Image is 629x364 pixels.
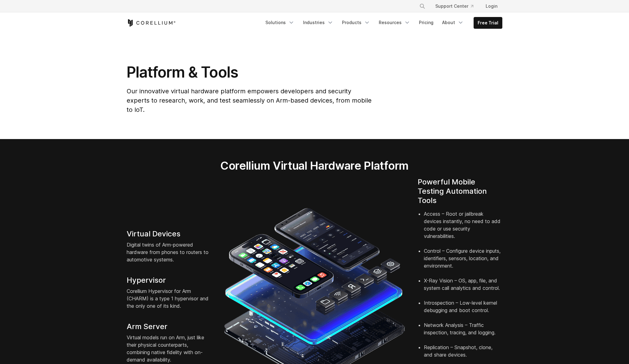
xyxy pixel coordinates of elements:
a: Resources [375,17,414,28]
h2: Corellium Virtual Hardware Platform [191,159,437,172]
h4: Powerful Mobile Testing Automation Tools [418,177,502,205]
h4: Arm Server [127,322,211,331]
button: Search [417,1,428,12]
a: Support Center [430,1,478,12]
li: Access – Root or jailbreak devices instantly, no need to add code or use security vulnerabilities. [424,210,502,247]
li: Introspection – Low-level kernel debugging and boot control. [424,299,502,321]
h4: Hypervisor [127,276,211,285]
a: Pricing [415,17,437,28]
a: Solutions [262,17,298,28]
div: Navigation Menu [262,17,502,29]
a: Industries [299,17,337,28]
li: X-Ray Vision – OS, app, file, and system call analytics and control. [424,277,502,299]
h4: Virtual Devices [127,229,211,239]
p: Corellium Hypervisor for Arm (CHARM) is a type 1 hypervisor and the only one of its kind. [127,287,211,310]
div: Navigation Menu [412,1,502,12]
a: Free Trial [474,17,502,28]
a: Login [481,1,502,12]
p: Virtual models run on Arm, just like their physical counterparts, combining native fidelity with ... [127,334,211,363]
a: Corellium Home [127,19,176,27]
p: Digital twins of Arm-powered hardware from phones to routers to automotive systems. [127,241,211,263]
a: Products [338,17,374,28]
a: About [438,17,467,28]
h1: Platform & Tools [127,63,373,82]
li: Network Analysis – Traffic inspection, tracing, and logging. [424,321,502,344]
li: Control – Configure device inputs, identifiers, sensors, location, and environment. [424,247,502,277]
span: Our innovative virtual hardware platform empowers developers and security experts to research, wo... [127,87,372,113]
